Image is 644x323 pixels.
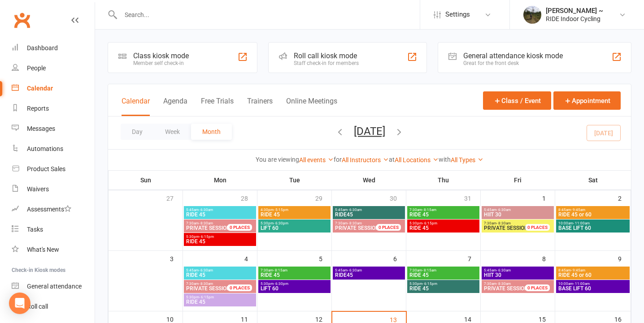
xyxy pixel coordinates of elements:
span: - 8:15am [422,268,436,272]
div: General attendance kiosk mode [463,52,563,60]
button: Class / Event [483,91,551,110]
div: What's New [27,246,59,253]
button: Trainers [247,97,273,116]
span: BASE LIFT 60 [558,225,628,231]
div: 7 [468,251,480,266]
span: - 6:15pm [199,295,214,299]
a: Automations [12,139,95,159]
span: LIFT 60 [260,286,329,291]
span: BASE LIFT 60 [558,286,628,291]
div: Class kiosk mode [133,52,189,60]
span: 7:30am [409,268,478,272]
span: 4:30pm [260,208,329,212]
span: HIIT 30 [483,212,552,217]
a: What's New [12,240,95,260]
span: - 9:45am [571,268,585,272]
div: Messages [27,125,55,132]
a: Messages [12,119,95,139]
div: 0 PLACES [227,224,252,231]
span: - 6:15pm [422,282,437,286]
span: RIDE 45 [409,225,478,231]
span: - 6:30pm [274,282,288,286]
span: 7:30am [335,221,387,225]
span: RIDE45 [335,212,403,217]
img: thumb_image1569072614.png [523,6,541,24]
span: - 8:30am [496,221,511,225]
span: LIFT 60 [260,225,329,231]
span: PRIVATE SESSION [484,285,528,292]
span: - 8:15am [273,268,287,272]
div: 3 [170,251,183,266]
button: Week [154,124,191,140]
span: 7:30am [260,268,329,272]
div: Roll call kiosk mode [294,52,359,60]
span: RIDE 45 [409,286,478,291]
div: 0 PLACES [227,284,252,291]
span: 5:45am [335,268,403,272]
button: Online Meetings [286,97,337,116]
span: - 8:30am [348,221,362,225]
div: Staff check-in for members [294,60,359,66]
span: PRIVATE SESSION [186,225,231,231]
span: RIDE 45 [260,272,329,278]
span: 8:45am [558,268,628,272]
span: RIDE45 [335,272,403,278]
div: Tasks [27,226,43,233]
div: Dashboard [27,44,58,52]
div: 31 [464,190,480,205]
a: All Instructors [342,156,389,164]
span: - 9:45am [571,208,585,212]
span: RIDE 45 [260,212,329,217]
span: 5:45am [186,268,254,272]
span: 10:00am [558,282,628,286]
span: RIDE 45 [186,239,254,244]
th: Tue [257,171,332,189]
span: 5:30pm [186,235,254,239]
a: Assessments [12,199,95,220]
span: 10:00am [558,221,628,225]
span: HIIT 30 [483,272,552,278]
div: 4 [244,251,257,266]
a: Tasks [12,220,95,240]
button: Agenda [163,97,187,116]
span: - 6:30am [348,208,362,212]
div: 5 [319,251,331,266]
div: Great for the front desk [463,60,563,66]
span: 7:30am [409,208,478,212]
div: 28 [241,190,257,205]
div: Reports [27,105,49,112]
span: RIDE 45 [409,212,478,217]
span: - 8:30am [199,282,213,286]
button: Day [121,124,154,140]
span: - 5:15pm [274,208,288,212]
a: All events [299,156,334,164]
button: Month [191,124,232,140]
th: Wed [332,171,406,189]
span: Settings [445,4,470,25]
span: - 6:30am [199,268,213,272]
div: 30 [390,190,406,205]
button: Appointment [553,91,621,110]
span: 5:30pm [409,221,478,225]
div: People [27,65,46,72]
span: - 11:00am [573,282,590,286]
span: - 11:00am [573,221,590,225]
span: - 8:15am [422,208,436,212]
div: 0 PLACES [525,224,550,231]
div: 8 [542,251,555,266]
span: - 8:30am [496,282,511,286]
span: 5:45am [335,208,403,212]
a: Dashboard [12,38,95,58]
strong: with [439,156,451,163]
th: Sun [109,171,183,189]
div: Open Intercom Messenger [9,293,30,314]
div: Automations [27,145,63,152]
div: Assessments [27,206,71,213]
span: - 6:30am [348,268,362,272]
span: RIDE 45 or 60 [558,212,628,217]
div: Product Sales [27,165,65,172]
span: - 6:30am [496,268,511,272]
th: Thu [406,171,481,189]
div: 6 [393,251,406,266]
span: RIDE 45 [186,299,254,305]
